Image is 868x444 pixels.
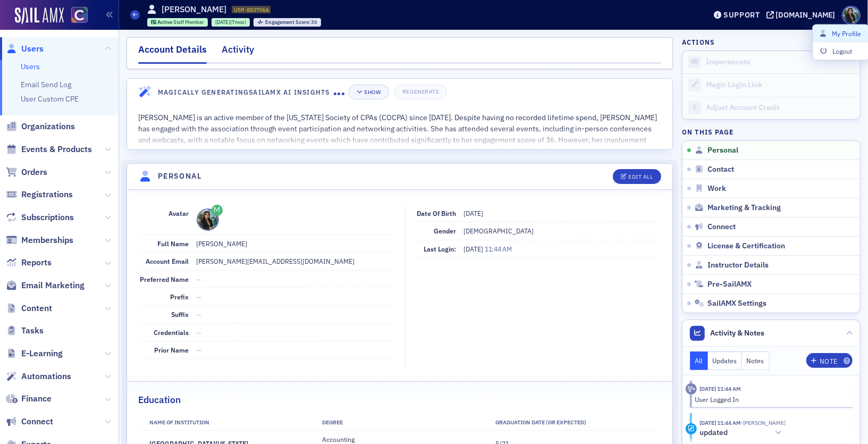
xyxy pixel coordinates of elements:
[707,280,752,289] span: Pre-SailAMX
[6,325,44,337] a: Tasks
[15,7,64,24] img: SailAMX
[21,94,79,104] a: User Custom CPE
[464,209,483,217] span: [DATE]
[138,393,181,407] h2: Education
[706,57,751,67] button: Impersonate
[682,127,861,137] h4: On this page
[21,416,53,428] span: Connect
[711,328,765,339] span: Activity & Notes
[71,7,88,23] img: SailAMX
[349,85,389,99] button: Show
[700,428,786,439] button: updated
[700,428,728,438] h5: updated
[690,351,708,370] button: All
[21,234,73,246] span: Memberships
[265,19,311,26] span: Engagement Score :
[707,146,738,155] span: Personal
[6,144,92,155] a: Events & Products
[21,212,74,223] span: Subscriptions
[6,212,74,223] a: Subscriptions
[158,87,334,97] h4: Magically Generating SailAMX AI Insights
[6,121,75,132] a: Organizations
[364,89,381,95] div: Show
[172,310,189,319] span: Suffix
[21,257,52,269] span: Reports
[700,419,741,426] time: 9/18/2025 11:44 AM
[140,275,189,283] span: Preferred Name
[6,189,73,200] a: Registrations
[707,299,766,308] span: SailAMX Settings
[21,280,85,291] span: Email Marketing
[313,415,486,431] th: Degree
[222,43,254,62] div: Activity
[394,85,447,99] button: Regenerate
[234,6,269,13] span: USR-8837066
[21,371,71,382] span: Automations
[806,353,853,368] button: Note
[151,19,205,26] a: Active Staff Member
[6,416,53,428] a: Connect
[464,222,659,239] dd: [DEMOGRAPHIC_DATA]
[158,171,201,182] h4: Personal
[682,37,715,47] h4: Actions
[265,20,318,26] div: 36
[21,325,44,337] span: Tasks
[742,351,770,370] button: Notes
[197,346,202,354] span: —
[21,80,71,89] a: Email Send Log
[21,144,92,155] span: Events & Products
[486,415,660,431] th: Graduation Date (Or Expected)
[6,393,52,405] a: Finance
[64,7,88,25] a: View Homepage
[197,235,394,252] dd: [PERSON_NAME]
[197,310,202,319] span: —
[162,4,226,15] h1: [PERSON_NAME]
[197,328,202,337] span: —
[254,18,321,27] div: Engagement Score: 36
[197,292,202,301] span: —
[707,241,785,251] span: License & Certification
[695,395,846,404] div: User Logged In
[21,121,75,132] span: Organizations
[820,358,838,364] div: Note
[706,103,855,113] div: Adjust Account Credit
[197,253,394,270] dd: [PERSON_NAME][EMAIL_ADDRESS][DOMAIN_NAME]
[6,303,52,314] a: Content
[171,292,189,301] span: Prefix
[6,257,52,269] a: Reports
[212,18,250,27] div: 2025-01-30 00:00:00
[707,165,734,174] span: Contact
[21,62,40,71] a: Users
[146,257,189,265] span: Account Email
[741,419,786,426] span: Brenda Astorga
[169,209,189,217] span: Avatar
[155,346,189,354] span: Prior Name
[157,19,173,26] span: Active
[686,423,697,434] div: Update
[138,43,207,64] div: Account Details
[723,10,760,20] div: Support
[417,209,456,217] span: Date of Birth
[21,189,73,200] span: Registrations
[707,222,736,232] span: Connect
[6,371,71,382] a: Automations
[613,169,661,184] button: Edit All
[173,19,204,26] span: Staff Member
[707,261,769,270] span: Instructor Details
[215,19,246,26] div: (7mos)
[6,234,73,246] a: Memberships
[708,351,743,370] button: Updates
[434,227,456,235] span: Gender
[842,6,861,24] span: Profile
[464,245,485,253] span: [DATE]
[485,245,512,253] span: 11:44 AM
[6,43,44,55] a: Users
[707,203,781,213] span: Marketing & Tracking
[147,18,208,27] div: Active: Active: Staff Member
[6,166,47,178] a: Orders
[707,184,726,194] span: Work
[197,275,202,283] span: —
[154,328,189,337] span: Credentials
[21,348,63,359] span: E-Learning
[706,80,855,90] div: Magic Login Link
